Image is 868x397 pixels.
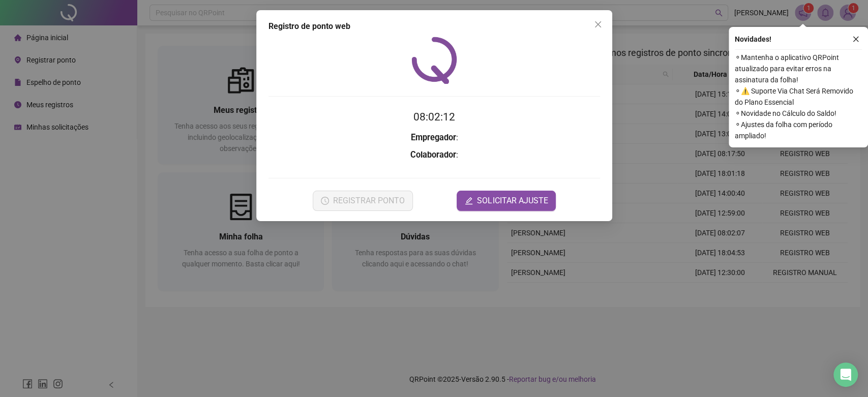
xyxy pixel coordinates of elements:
[477,195,548,207] span: SOLICITAR AJUSTE
[465,197,473,205] span: edit
[312,191,412,211] button: REGISTRAR PONTO
[410,150,456,160] strong: Colaborador
[411,37,457,84] img: QRPoint
[852,36,859,43] span: close
[735,108,862,119] span: ⚬ Novidade no Cálculo do Saldo!
[268,131,600,144] h3: :
[590,16,606,33] button: Close
[735,52,862,85] span: ⚬ Mantenha o aplicativo QRPoint atualizado para evitar erros na assinatura da folha!
[268,148,600,162] h3: :
[594,20,602,28] span: close
[457,191,556,211] button: editSOLICITAR AJUSTE
[735,119,862,141] span: ⚬ Ajustes da folha com período ampliado!
[735,85,862,108] span: ⚬ ⚠️ Suporte Via Chat Será Removido do Plano Essencial
[410,133,456,142] strong: Empregador
[268,20,600,33] div: Registro de ponto web
[413,111,455,123] time: 08:02:12
[833,362,858,387] div: Open Intercom Messenger
[735,34,771,45] span: Novidades !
